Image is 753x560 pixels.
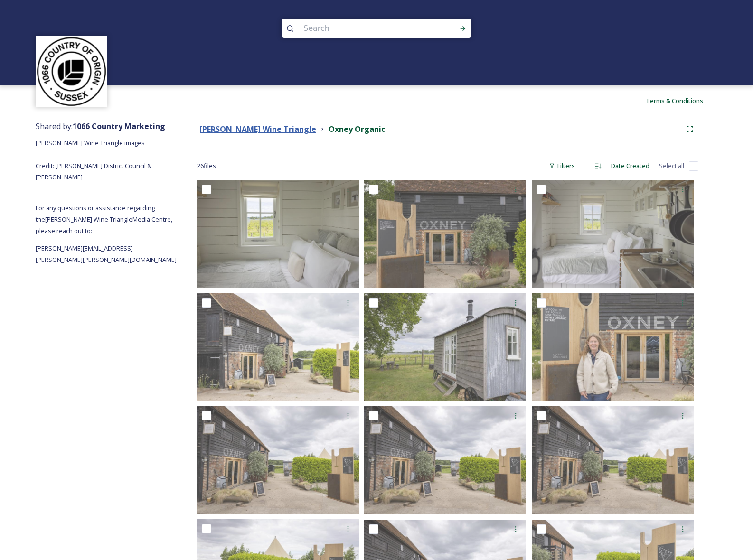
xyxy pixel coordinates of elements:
span: Shared by: [36,121,165,131]
div: Date Created [606,157,654,175]
span: Select all [659,161,684,170]
img: Sussex-Winelands-78.jpg [197,293,359,401]
strong: Oxney Organic [329,124,385,134]
img: Sussex-Winelands-90.jpg [197,180,359,288]
span: [PERSON_NAME][EMAIL_ADDRESS][PERSON_NAME][PERSON_NAME][DOMAIN_NAME] [36,244,177,264]
a: Terms & Conditions [646,95,717,106]
img: Sussex-Winelands-73.jpg [364,406,526,514]
span: [PERSON_NAME] Wine Triangle images Credit: [PERSON_NAME] District Council & [PERSON_NAME] [36,139,153,181]
span: 26 file s [197,161,216,170]
img: Sussex-Winelands-86.jpg [532,293,694,401]
img: Sussex-Winelands-92.jpg [364,293,526,401]
img: Sussex-Winelands-91.jpg [532,180,694,288]
img: Sussex-Winelands-74.jpg [197,406,359,514]
img: Sussex-Winelands-79.jpg [364,180,526,288]
span: Terms & Conditions [646,96,703,105]
div: Filters [544,157,580,175]
strong: [PERSON_NAME] Wine Triangle [199,124,316,134]
strong: 1066 Country Marketing [73,121,165,131]
span: For any questions or assistance regarding the [PERSON_NAME] Wine Triangle Media Centre, please re... [36,204,172,235]
img: Sussex-Winelands-75.jpg [532,406,694,514]
img: logo_footerstamp.png [37,37,106,106]
input: Search [299,18,429,39]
